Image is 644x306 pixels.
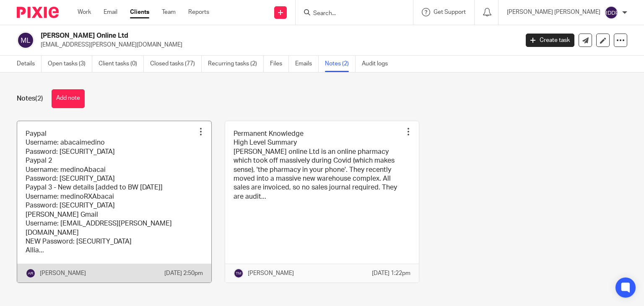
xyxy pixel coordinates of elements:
span: (2) [35,95,43,102]
a: Audit logs [362,56,394,72]
a: Clients [130,8,149,16]
a: Closed tasks (77) [150,56,202,72]
img: svg%3E [26,268,36,278]
img: svg%3E [17,31,34,49]
a: Recurring tasks (2) [208,56,264,72]
a: Email [104,8,117,16]
a: Notes (2) [325,56,356,72]
input: Search [312,10,388,18]
span: Get Support [434,9,466,15]
a: Create task [526,34,574,47]
p: [DATE] 2:50pm [164,269,203,277]
a: Files [270,56,289,72]
a: Team [162,8,176,16]
button: Add note [52,89,85,108]
p: [DATE] 1:22pm [372,269,410,277]
a: Details [17,56,42,72]
img: svg%3E [605,6,618,19]
img: svg%3E [234,268,244,278]
p: [PERSON_NAME] [40,269,86,277]
h1: Notes [17,94,43,103]
a: Emails [295,56,319,72]
h2: [PERSON_NAME] Online Ltd [41,31,419,40]
a: Work [78,8,91,16]
p: [EMAIL_ADDRESS][PERSON_NAME][DOMAIN_NAME] [41,41,513,49]
p: [PERSON_NAME] [248,269,294,277]
p: [PERSON_NAME] [PERSON_NAME] [507,8,600,16]
a: Reports [188,8,209,16]
a: Open tasks (3) [48,56,92,72]
img: Pixie [17,7,59,18]
a: Client tasks (0) [99,56,144,72]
